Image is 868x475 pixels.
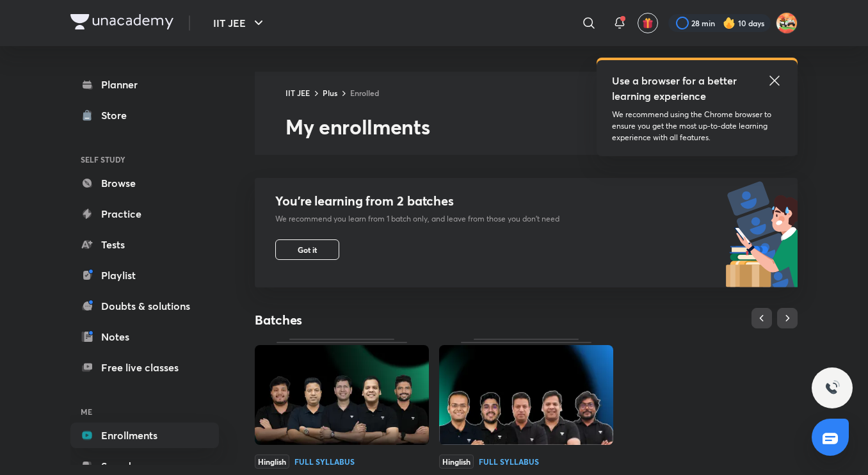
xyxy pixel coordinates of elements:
[275,239,339,260] button: Got it
[479,458,539,465] div: Full Syllabus
[642,17,654,29] img: avatar
[612,109,782,143] p: We recommend using the Chrome browser to ensure you get the most up-to-date learning experience w...
[70,72,219,97] a: Planner
[70,149,219,170] h6: SELF STUDY
[255,312,526,328] h4: Batches
[70,293,219,319] a: Doubts & solutions
[824,380,840,396] img: ttu
[101,108,134,123] div: Store
[70,14,173,29] img: Company Logo
[275,214,559,224] p: We recommend you learn from 1 batch only, and leave from those you don’t need
[776,12,798,34] img: Aniket Kumar Barnwal
[70,232,219,257] a: Tests
[298,245,317,255] span: Got it
[612,73,739,104] h5: Use a browser for a better learning experience
[255,345,429,445] img: Thumbnail
[350,88,379,98] a: Enrolled
[285,114,798,140] h2: My enrollments
[70,170,219,196] a: Browse
[294,458,355,465] div: Full Syllabus
[70,14,173,33] a: Company Logo
[70,355,219,380] a: Free live classes
[70,423,219,448] a: Enrollments
[439,455,474,469] span: Hinglish
[275,193,559,209] h4: You’re learning from 2 batches
[70,324,219,350] a: Notes
[255,455,289,469] span: Hinglish
[70,102,219,128] a: Store
[205,10,274,36] button: IIT JEE
[638,13,658,33] button: avatar
[70,201,219,227] a: Practice
[725,178,798,287] img: batch
[723,17,735,29] img: streak
[323,88,337,98] a: Plus
[285,88,310,98] a: IIT JEE
[70,401,219,423] h6: ME
[70,262,219,288] a: Playlist
[439,345,613,445] img: Thumbnail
